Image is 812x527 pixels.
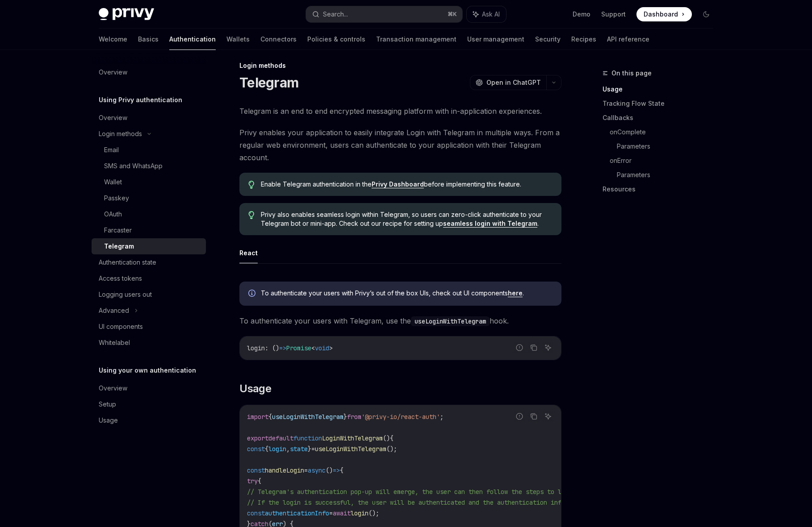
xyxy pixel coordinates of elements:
span: = [304,466,308,474]
button: Ask AI [542,411,554,422]
a: UI components [92,319,206,335]
a: Connectors [260,29,297,50]
span: , [286,445,290,453]
span: { [258,477,261,485]
a: Overview [92,380,206,396]
span: async [308,466,326,474]
span: authenticationInfo [265,509,329,517]
span: Enable Telegram authentication in the before implementing this feature. [261,180,552,189]
a: seamless login with Telegram [443,220,537,228]
a: onComplete [610,125,720,139]
span: To authenticate your users with Telegram, use the hook. [239,315,561,327]
span: useLoginWithTelegram [315,445,386,453]
a: Policies & controls [307,29,365,50]
span: On this page [611,68,652,79]
a: Demo [573,10,590,19]
svg: Tip [248,181,255,189]
a: Support [601,10,626,19]
span: => [333,466,340,474]
span: { [340,466,343,474]
span: state [290,445,308,453]
span: // Telegram's authentication pop-up will emerge, the user can then follow the steps to link its a... [247,488,619,496]
a: Tracking Flow State [603,96,720,111]
a: Farcaster [92,222,206,238]
span: (); [368,509,379,517]
div: UI components [99,321,143,332]
a: OAuth [92,206,206,222]
span: login [351,509,368,517]
span: function [293,434,322,442]
div: Advanced [99,305,129,316]
a: Authentication [169,29,216,50]
h5: Using your own authentication [99,365,196,376]
button: Ask AI [467,6,506,22]
div: Email [104,145,119,155]
span: = [329,509,333,517]
div: Wallet [104,177,122,187]
span: const [247,509,265,517]
div: Overview [99,67,127,78]
span: ; [440,413,444,421]
img: dark logo [99,8,154,21]
span: = [311,445,315,453]
span: Usage [239,382,271,396]
span: Telegram is an end to end encrypted messaging platform with in-application experiences. [239,105,561,117]
span: ⌘ K [448,11,457,18]
span: : () [265,344,279,352]
button: Report incorrect code [514,411,525,422]
span: export [247,434,268,442]
div: SMS and WhatsApp [104,161,163,171]
div: Overview [99,112,127,123]
span: } [343,413,347,421]
span: } [308,445,311,453]
span: To authenticate your users with Privy’s out of the box UIs, check out UI components . [261,289,552,298]
div: Usage [99,415,118,426]
button: Copy the contents from the code block [528,342,540,353]
a: Dashboard [636,7,692,21]
div: Search... [323,9,348,20]
a: Security [535,29,561,50]
span: Privy enables your application to easily integrate Login with Telegram in multiple ways. From a r... [239,126,561,164]
div: Farcaster [104,225,132,236]
svg: Info [248,290,257,299]
span: => [279,344,286,352]
span: login [247,344,265,352]
a: Wallet [92,174,206,190]
div: Logging users out [99,289,152,300]
a: Setup [92,396,206,412]
code: useLoginWithTelegram [411,316,490,326]
div: Access tokens [99,273,142,284]
span: import [247,413,268,421]
span: useLoginWithTelegram [272,413,343,421]
span: Promise [286,344,311,352]
span: LoginWithTelegram [322,434,383,442]
a: Resources [603,182,720,196]
span: () [326,466,333,474]
a: Privy Dashboard [372,180,424,188]
a: Parameters [617,168,720,182]
a: Overview [92,64,206,80]
span: Open in ChatGPT [486,78,541,87]
div: Telegram [104,241,134,252]
a: API reference [607,29,649,50]
a: Email [92,142,206,158]
a: Logging users out [92,286,206,303]
span: Ask AI [482,10,500,19]
h1: Telegram [239,75,298,91]
a: Transaction management [376,29,456,50]
span: { [265,445,268,453]
a: here [508,289,523,297]
span: Privy also enables seamless login within Telegram, so users can zero-click authenticate to your T... [261,210,552,228]
span: Dashboard [644,10,678,19]
span: () [383,434,390,442]
span: const [247,445,265,453]
span: from [347,413,361,421]
span: > [329,344,333,352]
span: handleLogin [265,466,304,474]
a: Usage [92,412,206,428]
button: Ask AI [542,342,554,353]
span: void [315,344,329,352]
a: Parameters [617,139,720,154]
svg: Tip [248,211,255,219]
a: Recipes [571,29,596,50]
